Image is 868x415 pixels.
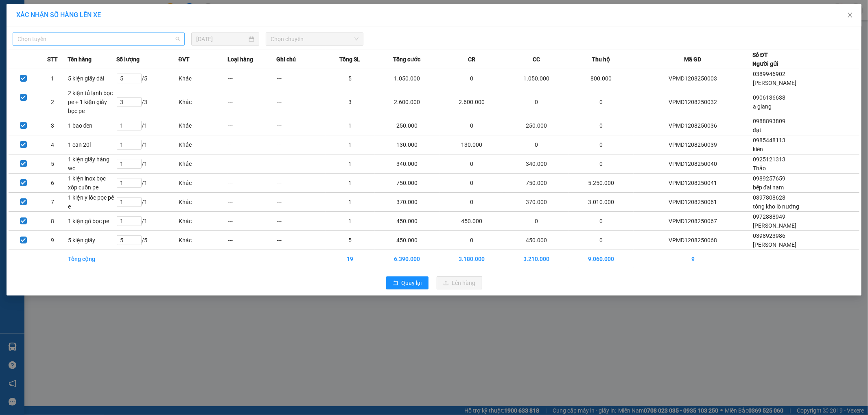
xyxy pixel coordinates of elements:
span: bếp đại nam [753,184,784,191]
td: 340.000 [504,154,569,174]
span: Quay lại [402,278,422,287]
td: 0 [439,116,504,135]
td: VPMD1208250068 [634,231,752,250]
td: VPMD1208250061 [634,193,752,212]
td: 1.050.000 [504,69,569,88]
td: 8 [38,212,67,231]
td: Khác [178,212,227,231]
td: --- [227,135,277,154]
span: tổng kho lò nướng [753,203,799,210]
td: 370.000 [504,193,569,212]
td: 1 [326,116,375,135]
td: 1 [38,69,67,88]
td: 0 [504,135,569,154]
td: 0 [504,212,569,231]
td: 5 kiện giấy [68,231,117,250]
td: 3.210.000 [504,250,569,268]
td: 1 kiện y lốc pọc pê e [68,193,117,212]
span: 0989257659 [753,175,785,182]
span: đạt [753,127,761,133]
td: Tổng cộng [68,250,117,268]
td: Khác [178,69,227,88]
td: --- [227,231,277,250]
span: 0985448113 [753,137,785,143]
td: 0 [569,88,634,116]
span: Ghi chú [276,55,296,64]
span: Chọn tuyến [17,33,180,45]
td: / 3 [116,88,178,116]
td: 450.000 [504,231,569,250]
div: Số ĐT Người gửi [752,50,778,68]
span: 0906136638 [753,94,785,101]
td: --- [276,174,326,193]
td: 0 [569,135,634,154]
td: --- [227,116,277,135]
td: --- [227,174,277,193]
td: 5 [326,69,375,88]
td: VPMD1208250067 [634,212,752,231]
td: 800.000 [569,69,634,88]
td: 1 can 20l [68,135,117,154]
button: Close [839,4,861,27]
td: 1 kiện gỗ bọc pe [68,212,117,231]
span: [PERSON_NAME] [753,222,796,229]
td: 0 [504,88,569,116]
span: 0972888949 [753,213,785,220]
span: Số lượng [116,55,140,64]
td: 5.250.000 [569,174,634,193]
td: 750.000 [375,174,439,193]
td: 250.000 [504,116,569,135]
td: / 1 [116,193,178,212]
td: 7 [38,193,67,212]
td: 9 [38,231,67,250]
td: --- [227,154,277,174]
td: --- [276,116,326,135]
td: 450.000 [375,231,439,250]
td: 0 [569,116,634,135]
span: 0925121313 [753,156,785,163]
td: --- [276,135,326,154]
td: 3 [38,116,67,135]
span: XÁC NHẬN SỐ HÀNG LÊN XE [16,11,101,19]
td: 750.000 [504,174,569,193]
td: / 1 [116,116,178,135]
td: 0 [439,154,504,174]
span: Tổng cước [393,55,420,64]
td: 1.050.000 [375,69,439,88]
td: Khác [178,193,227,212]
span: close [847,12,853,18]
span: [PERSON_NAME] [753,241,796,248]
td: / 5 [116,69,178,88]
td: Khác [178,88,227,116]
td: 3.180.000 [439,250,504,268]
td: 340.000 [375,154,439,174]
td: 1 bao đen [68,116,117,135]
td: 450.000 [375,212,439,231]
td: 130.000 [375,135,439,154]
td: Khác [178,174,227,193]
td: 2.600.000 [375,88,439,116]
button: uploadLên hàng [437,276,482,289]
span: rollback [393,280,398,287]
td: VPMD1208250032 [634,88,752,116]
td: --- [276,212,326,231]
td: VPMD1208250040 [634,154,752,174]
span: ĐVT [178,55,190,64]
td: VPMD1208250039 [634,135,752,154]
td: 130.000 [439,135,504,154]
span: 0389946902 [753,71,785,77]
td: 1 [326,212,375,231]
td: 5 [38,154,67,174]
span: CC [533,55,540,64]
td: VPMD1208250041 [634,174,752,193]
td: 1 [326,193,375,212]
td: 1 [326,135,375,154]
td: 19 [326,250,375,268]
td: / 5 [116,231,178,250]
td: --- [276,231,326,250]
span: STT [47,55,58,64]
input: 12/08/2025 [196,35,247,43]
td: 6 [38,174,67,193]
td: --- [276,69,326,88]
td: 0 [439,174,504,193]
